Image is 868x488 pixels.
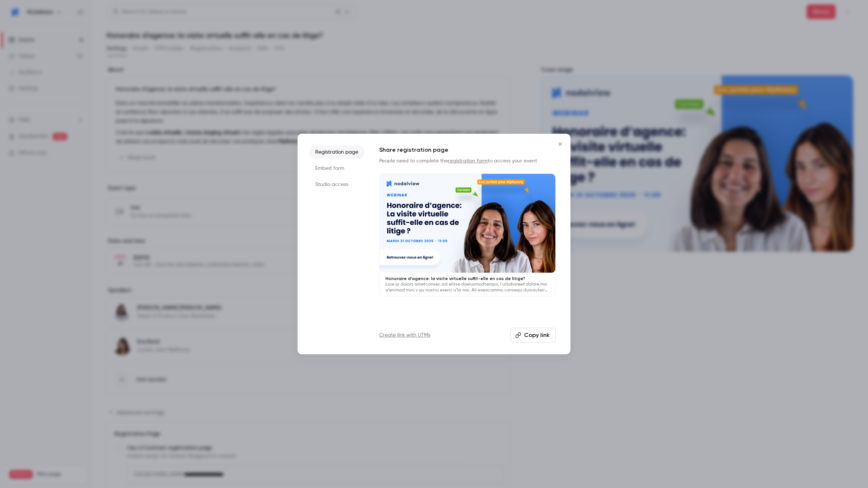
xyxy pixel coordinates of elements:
p: Honoraire d'agence: la visite virtuelle suffit-elle en cas de litige? [385,276,549,281]
a: Create link with UTMs [379,331,430,339]
li: Studio access [309,178,364,191]
p: Lore ip dolors ametconsec ad elitse doeiusmodtempo, i’utlaboreet dolore ma a’enimad mini v qu nos... [385,281,549,293]
li: Embed form [309,162,364,175]
h1: Share registration page [379,146,556,154]
a: Honoraire d'agence: la visite virtuelle suffit-elle en cas de litige?Lore ip dolors ametconsec ad... [379,173,556,297]
button: Close [553,137,568,151]
a: registration form [448,158,488,164]
li: Registration page [309,146,364,159]
button: Copy link [511,328,556,342]
p: People need to complete the to access your event [379,157,556,165]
